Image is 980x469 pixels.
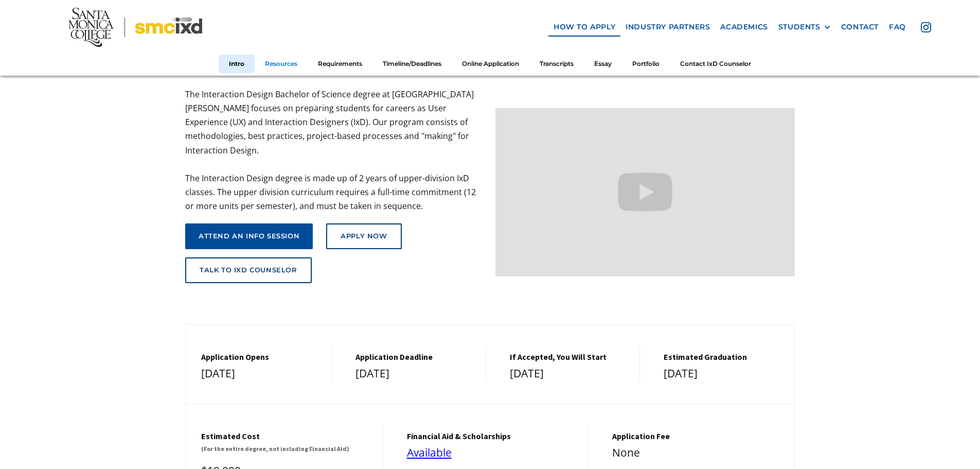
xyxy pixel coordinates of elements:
a: Timeline/Deadlines [372,54,452,73]
div: talk to ixd counselor [200,266,297,274]
a: Available [407,445,452,460]
a: Essay [584,54,622,73]
div: [DATE] [355,364,475,383]
a: Academics [715,18,773,37]
h5: Application Opens [201,352,321,362]
h5: If Accepted, You Will Start [510,352,630,362]
a: Transcripts [529,54,584,73]
h5: Application Fee [612,431,784,441]
div: attend an info session [199,232,299,240]
a: Requirements [308,54,372,73]
a: Contact IxD Counselor [670,54,761,73]
a: Apply Now [326,223,401,249]
a: contact [836,18,884,37]
h5: financial aid & Scholarships [407,431,578,441]
img: icon - instagram [921,22,931,32]
a: how to apply [548,18,620,37]
h6: (For the entire degree, not including Financial Aid) [201,444,372,454]
div: STUDENTS [778,23,821,31]
div: [DATE] [664,364,784,383]
a: attend an info session [185,223,313,249]
a: faq [884,18,911,37]
h5: Estimated cost [201,431,372,441]
p: The Interaction Design Bachelor of Science degree at [GEOGRAPHIC_DATA][PERSON_NAME] focuses on pr... [185,88,485,214]
a: Resources [255,54,308,73]
div: [DATE] [201,364,321,383]
a: Online Application [452,54,529,73]
div: Apply Now [341,232,387,240]
div: None [612,444,784,462]
h5: estimated graduation [664,352,784,362]
a: Intro [219,54,255,73]
a: Portfolio [622,54,670,73]
a: talk to ixd counselor [185,257,312,283]
iframe: Design your future with a Bachelor's Degree in Interaction Design from Santa Monica College [495,108,795,276]
h5: Application Deadline [355,352,475,362]
a: industry partners [620,18,715,37]
img: Santa Monica College - SMC IxD logo [68,8,202,47]
div: [DATE] [510,364,630,383]
div: STUDENTS [778,23,831,31]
